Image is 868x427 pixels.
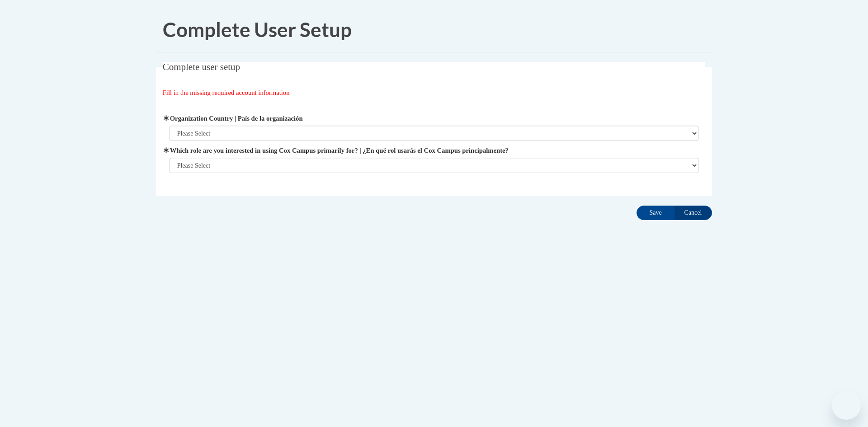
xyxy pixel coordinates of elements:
[170,113,699,123] label: Organization Country | País de la organización
[163,89,290,96] span: Fill in the missing required account information
[674,206,712,220] input: Cancel
[163,61,240,72] span: Complete user setup
[637,206,675,220] input: Save
[832,391,861,420] iframe: Button to launch messaging window
[170,145,699,155] label: Which role are you interested in using Cox Campus primarily for? | ¿En qué rol usarás el Cox Camp...
[163,18,352,41] span: Complete User Setup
